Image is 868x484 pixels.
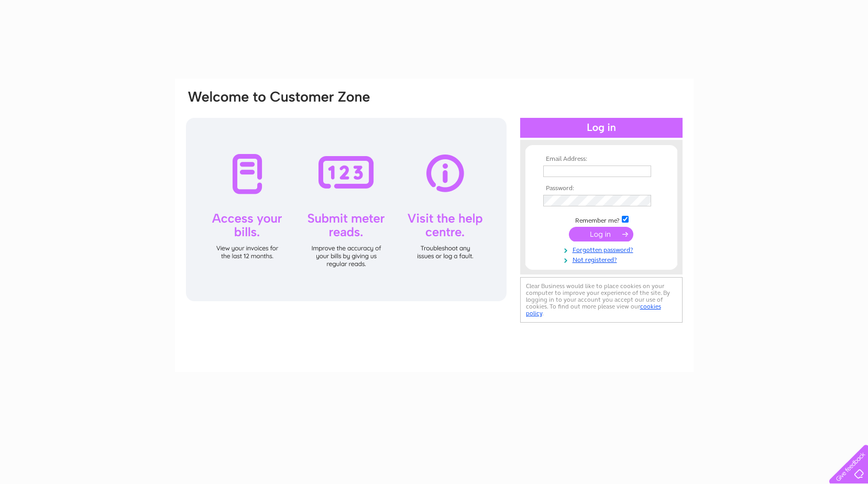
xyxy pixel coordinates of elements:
[541,156,662,163] th: Email Address:
[541,214,662,225] td: Remember me?
[541,185,662,192] th: Password:
[526,303,661,317] a: cookies policy
[543,254,662,264] a: Not registered?
[520,277,683,323] div: Clear Business would like to place cookies on your computer to improve your experience of the sit...
[569,227,633,241] input: Submit
[543,244,662,254] a: Forgotten password?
